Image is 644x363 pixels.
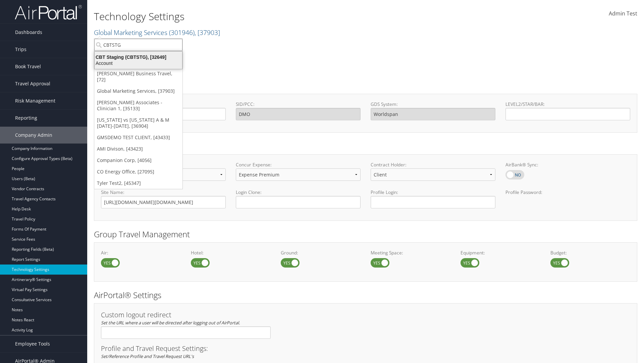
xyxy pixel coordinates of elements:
[94,68,182,85] a: [PERSON_NAME] Business Travel, [72]
[94,97,182,114] a: [PERSON_NAME] Associates - Clinician 1, [35133]
[94,39,182,51] input: Search Accounts
[101,353,194,359] em: Set/Reference Profile and Travel Request URL's
[15,92,55,109] span: Risk Management
[15,127,52,144] span: Company Admin
[169,28,195,37] span: ( 301946 )
[94,140,637,152] h2: Online Booking Tool
[15,335,50,352] span: Employee Tools
[505,189,630,208] label: Profile Password:
[94,85,182,97] a: Global Marketing Services, [37903]
[94,28,220,37] a: Global Marketing Services
[505,161,630,168] label: AirBank® Sync:
[101,345,630,352] h3: Profile and Travel Request Settings:
[191,249,271,256] label: Hotel:
[371,161,495,168] label: Contract Holder:
[94,80,632,91] h2: GDS
[236,101,361,108] label: SID/PCC:
[15,110,37,126] span: Reporting
[15,75,50,92] span: Travel Approval
[371,189,495,208] label: Profile Login:
[94,114,182,132] a: [US_STATE] vs [US_STATE] A & M [DATE]-[DATE], [36904]
[94,289,637,301] h2: AirPortal® Settings
[15,58,41,75] span: Book Travel
[15,24,42,41] span: Dashboards
[101,249,181,256] label: Air:
[236,161,361,168] label: Concur Expense:
[91,54,186,60] div: CBT Staging (CBTSTG), [32649]
[94,143,182,155] a: AMI Divison, [43423]
[281,249,361,256] label: Ground:
[94,166,182,177] a: CO Energy Office, [27095]
[94,177,182,189] a: Tyler Test2, [45347]
[609,3,637,24] a: Admin Test
[15,41,26,58] span: Trips
[94,229,637,240] h2: Group Travel Management
[94,155,182,166] a: Companion Corp, [4056]
[505,170,524,179] label: AirBank® Sync
[550,249,630,256] label: Budget:
[94,132,182,143] a: GMSDEMO TEST CLIENT, [43433]
[505,101,630,108] label: LEVEL2/STAR/BAR:
[101,312,271,318] h3: Custom logout redirect
[461,249,540,256] label: Equipment:
[91,60,186,66] div: Account
[236,189,361,196] label: Login Clone:
[609,10,637,17] span: Admin Test
[371,196,495,208] input: Profile Login:
[101,320,240,326] em: Set the URL where a user will be directed after logging out of AirPortal.
[371,249,450,256] label: Meeting Space:
[195,28,220,37] span: , [ 37903 ]
[371,101,495,108] label: GDS System:
[94,9,456,24] h1: Technology Settings
[101,189,226,196] label: Site Name:
[15,4,82,20] img: airportal-logo.png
